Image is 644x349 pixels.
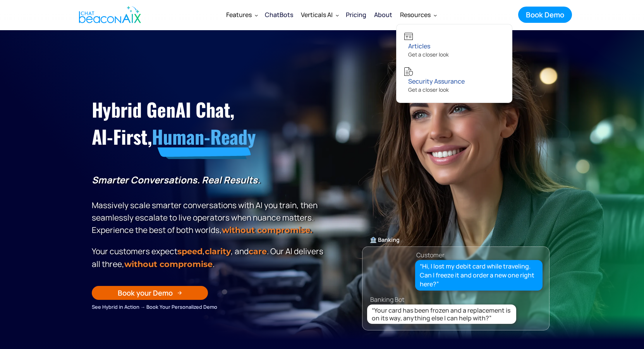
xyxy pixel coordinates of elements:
img: Dropdown [434,14,437,17]
img: Arrow [177,291,182,295]
nav: Resources [396,24,512,103]
img: Dropdown [336,14,339,17]
a: Book Demo [518,7,572,23]
strong: Smarter Conversations. Real Results. [92,173,260,186]
a: Pricing [342,5,370,25]
div: Get a closer look [408,51,449,60]
p: Massively scale smarter conversations with AI you train, then seamlessly escalate to live operato... [92,174,326,236]
div: Resources [396,5,440,24]
div: Customer [416,250,445,260]
div: Book your Demo [118,288,173,298]
div: Articles [408,41,449,51]
strong: speed [177,246,203,256]
p: Your customers expect , , and . Our Al delivers all three, . [92,245,326,270]
div: Get a closer look [408,87,465,95]
span: care [249,246,267,256]
a: home [72,1,145,28]
div: “Hi, I lost my debit card while traveling. Can I freeze it and order a new one right here?” [420,262,538,289]
a: Security AssuranceGet a closer look [400,63,508,99]
a: About [370,5,396,25]
div: Features [222,5,261,24]
div: Verticals AI [301,9,333,20]
div: Pricing [346,9,366,20]
div: Resources [400,9,431,20]
img: Dropdown [255,14,258,17]
div: 🏦 Banking [362,234,549,245]
span: Human-Ready [152,123,256,150]
div: Verticals AI [297,5,342,24]
div: Book Demo [526,10,564,20]
strong: without compromise. [222,225,312,235]
div: About [374,9,392,20]
div: Features [226,9,252,20]
h1: Hybrid GenAI Chat, AI-First, [92,96,326,151]
a: ChatBots [261,5,297,25]
span: clarity [205,246,231,256]
div: See Hybrid in Action → Book Your Personalized Demo [92,303,326,311]
div: Security Assurance [408,76,465,87]
div: ChatBots [265,9,293,20]
a: ArticlesGet a closer look [400,28,508,63]
a: Book your Demo [92,286,208,300]
span: without compromise [124,259,213,269]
